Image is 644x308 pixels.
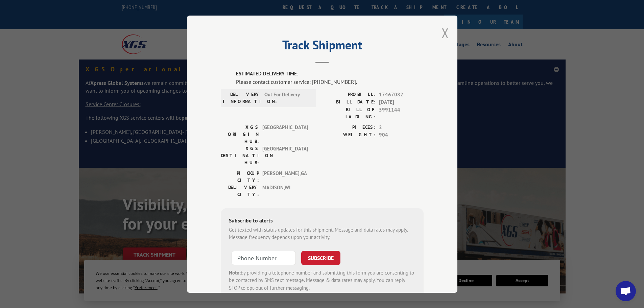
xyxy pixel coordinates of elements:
input: Phone Number [232,251,296,265]
span: [PERSON_NAME] , GA [262,169,308,184]
span: 5991144 [379,106,424,120]
h2: Track Shipment [221,40,424,53]
label: PROBILL: [322,91,376,98]
label: PIECES: [322,123,376,131]
div: Please contact customer service: [PHONE_NUMBER]. [236,77,424,86]
label: DELIVERY INFORMATION: [223,91,261,105]
label: WEIGHT: [322,131,376,139]
a: Open chat [616,281,636,301]
label: PICKUP CITY: [221,169,259,184]
span: 17467082 [379,91,424,98]
label: DELIVERY CITY: [221,184,259,198]
div: Get texted with status updates for this shipment. Message and data rates may apply. Message frequ... [229,226,415,241]
span: Out For Delivery [264,91,310,105]
span: [GEOGRAPHIC_DATA] [262,123,308,145]
span: 904 [379,131,424,139]
span: 2 [379,123,424,131]
label: ESTIMATED DELIVERY TIME: [236,70,424,78]
label: XGS DESTINATION HUB: [221,145,259,166]
label: XGS ORIGIN HUB: [221,123,259,145]
span: MADISON , WI [262,184,308,198]
strong: Note: [229,269,241,276]
div: Subscribe to alerts [229,216,415,226]
label: BILL OF LADING: [322,106,376,120]
button: Close modal [442,24,449,42]
button: SUBSCRIBE [301,251,340,265]
div: by providing a telephone number and submitting this form you are consenting to be contacted by SM... [229,269,415,292]
span: [GEOGRAPHIC_DATA] [262,145,308,166]
span: [DATE] [379,98,424,106]
label: BILL DATE: [322,98,376,106]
